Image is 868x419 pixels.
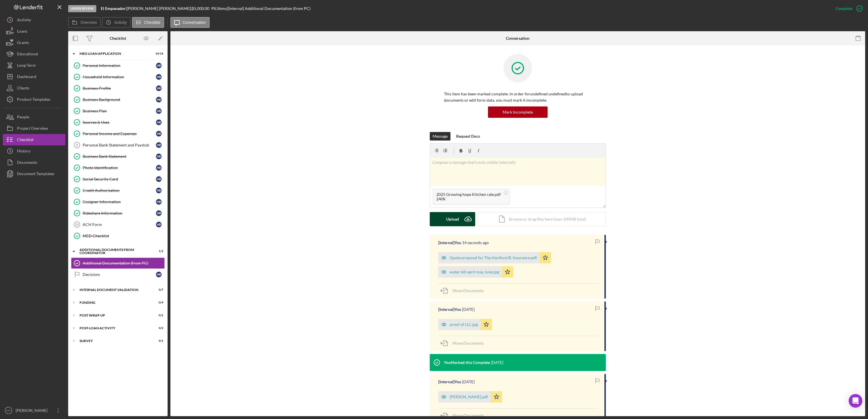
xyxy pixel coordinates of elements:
button: Product Templates [3,94,65,105]
div: Project Overview [17,123,48,135]
div: 14 / 16 [153,52,163,55]
a: Business Bank StatementHR [71,151,165,162]
div: Business Bank Statement [83,154,156,159]
button: History [3,145,65,157]
span: Move Documents [452,413,484,418]
button: Document Templates [3,168,65,179]
div: H R [156,74,162,80]
div: Under Review [68,5,96,12]
div: H R [156,63,162,68]
label: Conversation [183,20,206,25]
button: Documents [3,157,65,168]
div: Sources & Uses [83,120,156,125]
div: Checklist [110,36,126,41]
time: 2025-05-28 16:33 [462,380,475,384]
button: Move Documents [438,336,489,350]
div: H R [156,97,162,102]
div: Funding [80,301,149,304]
div: Message [433,132,448,141]
div: H R [156,272,162,277]
div: [Internal] You [438,240,461,245]
div: H R [156,199,162,205]
div: Educational [17,48,38,61]
div: ACH Form [83,222,156,227]
div: 2025 Growing hope Kitchen rate.pdf [436,192,501,197]
div: $5,000.00 [192,6,211,11]
button: water bill april may June.jpg [438,266,513,278]
div: Cosigner Information [83,200,156,204]
div: MED Loan Application [80,52,149,55]
time: 2025-05-28 16:33 [491,360,503,365]
div: MED Checklist [83,234,164,238]
div: Loans [17,26,27,38]
a: Rideshare InformationHR [71,208,165,219]
label: Activity [114,20,127,25]
button: Request Docs [453,132,483,141]
div: 0 / 1 [153,339,163,343]
div: Post Wrap Up [80,314,149,317]
div: Credit Authorization [83,188,156,193]
a: Credit AuthorizationHR [71,185,165,196]
a: Additional Documentation (from PC) [71,257,165,269]
div: Complete [835,3,852,14]
span: Move Documents [452,288,484,293]
div: water bill april may June.jpg [450,270,499,274]
div: Personal Bank Statement and Paystub [83,143,156,147]
button: Clients [3,82,65,94]
div: H R [156,165,162,171]
button: Mark Incomplete [488,106,548,118]
button: Long-Term [3,60,65,71]
a: Loans [3,26,65,37]
button: Checklist [3,134,65,145]
div: 9 % [211,6,216,11]
button: Message [430,132,450,141]
a: Activity [3,14,65,26]
div: Mark Incomplete [503,106,533,118]
button: Move Documents [438,284,489,298]
div: H R [156,120,162,125]
a: 15ACH FormHR [71,219,165,230]
div: H R [156,210,162,216]
div: Checklist [17,134,34,147]
div: Business Background [83,97,156,102]
a: Personal InformationHR [71,60,165,71]
div: Survey [80,339,149,343]
div: Business Plan [83,109,156,113]
div: Grants [17,37,29,50]
a: Photo IdentificationHR [71,162,165,173]
div: H R [156,154,162,159]
label: Overview [80,20,97,25]
div: Internal Document Validation [80,288,149,292]
tspan: 8 [76,143,78,147]
div: Dashboard [17,71,36,84]
button: MT[PERSON_NAME] [3,405,65,416]
div: H R [156,131,162,137]
a: Project Overview [3,123,65,134]
button: Complete [830,3,865,14]
div: 0 / 2 [153,326,163,330]
a: Grants [3,37,65,48]
div: 1 / 2 [153,250,163,253]
a: Business BackgroundHR [71,94,165,105]
a: Sources & UsesHR [71,117,165,128]
div: People [17,111,29,124]
div: Open Intercom Messenger [849,394,862,408]
div: H R [156,188,162,193]
a: Business PlanHR [71,105,165,117]
button: Educational [3,48,65,60]
a: Cosigner InformationHR [71,196,165,208]
div: Photo Identification [83,165,156,170]
a: Dashboard [3,71,65,82]
div: Upload [446,212,459,226]
button: Conversation [170,17,210,28]
p: This item has been marked complete. In order for undefined undefined to upload documents or edit ... [444,91,592,104]
button: Checklist [132,17,164,28]
div: [Internal] You [438,380,461,384]
a: Household InformationHR [71,71,165,83]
